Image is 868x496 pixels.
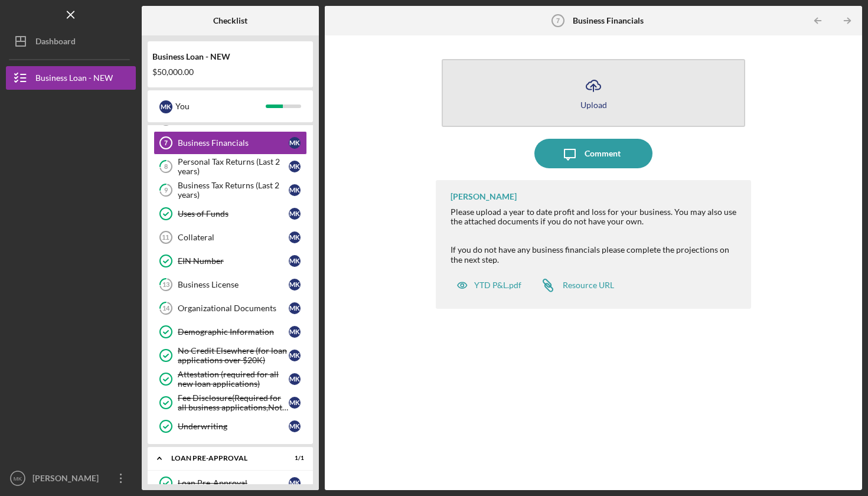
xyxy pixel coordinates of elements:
div: [PERSON_NAME] [451,192,517,201]
div: $50,000.00 [152,67,308,77]
tspan: 7 [556,17,560,24]
div: M K [289,477,301,489]
div: M K [289,279,301,291]
div: If you do not have any business financials please complete the projections on the next step. [451,245,739,264]
div: YTD P&L.pdf [474,280,521,290]
div: Business Loan - NEW [35,66,113,93]
tspan: 13 [162,281,169,289]
a: EIN NumberMK [154,249,307,273]
div: 1 / 1 [283,455,304,462]
div: M K [289,255,301,267]
div: M K [289,137,301,149]
tspan: 8 [164,163,168,171]
div: M K [289,184,301,196]
div: M K [289,397,301,409]
div: M K [289,231,301,243]
div: Uses of Funds [178,209,289,218]
div: M K [289,302,301,314]
a: No Credit Elsewhere (for loan applications over $20K)MK [154,344,307,367]
a: 13Business LicenseMK [154,273,307,296]
div: Business License [178,280,289,289]
div: M K [289,161,301,172]
div: Resource URL [563,280,614,290]
tspan: 7 [164,139,168,146]
b: Business Financials [573,16,644,25]
a: 14Organizational DocumentsMK [154,296,307,320]
a: 11CollateralMK [154,226,307,249]
a: Attestation (required for all new loan applications)MK [154,367,307,391]
div: Business Tax Returns (Last 2 years) [178,181,289,200]
div: You [175,96,266,116]
div: M K [289,373,301,385]
a: Resource URL [533,273,614,297]
a: UnderwritingMK [154,415,307,438]
button: YTD P&L.pdf [451,273,527,297]
button: MK[PERSON_NAME] [6,466,136,490]
div: Organizational Documents [178,304,289,313]
div: Comment [585,139,621,168]
a: Uses of FundsMK [154,202,307,226]
div: No Credit Elsewhere (for loan applications over $20K) [178,346,289,365]
div: Underwriting [178,422,289,431]
button: Business Loan - NEW [6,66,136,90]
tspan: 11 [162,234,169,241]
div: LOAN PRE-APPROVAL [171,455,275,462]
div: Business Financials [178,138,289,148]
button: Dashboard [6,30,136,53]
div: [PERSON_NAME] [30,466,106,493]
div: Attestation (required for all new loan applications) [178,370,289,389]
div: Loan Pre-Approval [178,478,289,488]
tspan: 9 [164,187,168,194]
div: Dashboard [35,30,76,56]
div: Business Loan - NEW [152,52,308,61]
a: 9Business Tax Returns (Last 2 years)MK [154,178,307,202]
div: M K [289,420,301,432]
button: Upload [442,59,745,127]
text: MK [14,475,22,482]
a: Fee Disclosure(Required for all business applications,Not needed for Contractor loans)MK [154,391,307,415]
a: 7Business FinancialsMK [154,131,307,155]
div: Upload [580,100,607,109]
div: Personal Tax Returns (Last 2 years) [178,157,289,176]
a: Demographic InformationMK [154,320,307,344]
div: EIN Number [178,256,289,266]
div: M K [289,326,301,338]
a: Loan Pre-ApprovalMK [154,471,307,495]
a: 8Personal Tax Returns (Last 2 years)MK [154,155,307,178]
b: Checklist [213,16,247,25]
div: M K [289,208,301,220]
div: Collateral [178,233,289,242]
div: Fee Disclosure(Required for all business applications,Not needed for Contractor loans) [178,393,289,412]
div: Please upload a year to date profit and loss for your business. You may also use the attached doc... [451,207,739,245]
button: Comment [534,139,652,168]
div: Demographic Information [178,327,289,337]
div: M K [159,100,172,113]
tspan: 14 [162,305,170,312]
div: M K [289,350,301,361]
